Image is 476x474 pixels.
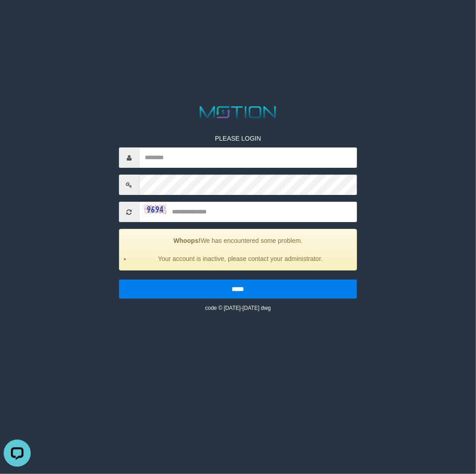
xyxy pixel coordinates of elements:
[144,205,167,214] img: captcha
[131,254,350,263] li: Your account is inactive, please contact your administrator.
[205,305,271,311] small: code © [DATE]-[DATE] dwg
[119,134,357,143] p: PLEASE LOGIN
[4,4,31,31] button: Open LiveChat chat widget
[196,104,280,120] img: MOTION_logo.png
[119,229,357,270] div: We has encountered some problem.
[173,237,200,244] strong: Whoops!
